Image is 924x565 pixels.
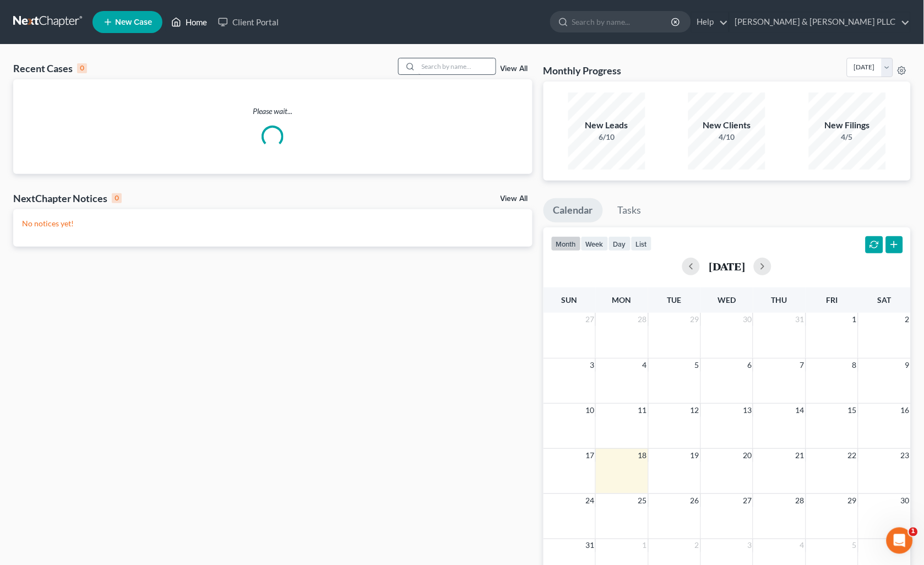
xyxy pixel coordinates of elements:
div: 4/5 [809,132,886,143]
span: 3 [589,358,595,372]
h2: [DATE] [709,260,745,272]
div: NextChapter Notices [13,192,122,205]
span: 27 [742,494,753,507]
span: 28 [637,313,648,326]
span: 7 [799,358,806,372]
span: 29 [689,313,700,326]
span: 5 [694,358,700,372]
span: 22 [847,449,858,462]
div: New Clients [688,119,765,132]
span: Mon [612,295,632,305]
span: New Case [115,18,152,26]
button: list [631,236,652,251]
span: 11 [637,404,648,417]
span: 3 [746,539,753,552]
a: View All [501,195,528,203]
div: 4/10 [688,132,765,143]
a: Help [692,12,729,32]
a: Client Portal [213,12,284,32]
span: Tue [667,295,682,305]
span: 30 [900,494,911,507]
span: 8 [851,358,858,372]
div: New Filings [809,119,886,132]
iframe: Intercom live chat [887,528,913,554]
div: 0 [77,63,87,73]
input: Search by name... [572,12,673,32]
span: 24 [584,494,595,507]
span: 6 [746,358,753,372]
span: 21 [795,449,806,462]
span: 25 [637,494,648,507]
span: 2 [694,539,700,552]
div: New Leads [568,119,645,132]
p: Please wait... [13,106,532,117]
a: [PERSON_NAME] & [PERSON_NAME] PLLC [730,12,910,32]
span: 13 [742,404,753,417]
span: Thu [771,295,787,305]
span: 1 [642,539,648,552]
span: 10 [584,404,595,417]
span: 2 [904,313,911,326]
span: 4 [799,539,806,552]
a: Tasks [608,198,651,222]
p: No notices yet! [22,218,524,229]
span: 26 [689,494,700,507]
button: week [581,236,608,251]
span: Sat [878,295,892,305]
span: 17 [584,449,595,462]
span: 20 [742,449,753,462]
span: 14 [795,404,806,417]
span: 1 [851,313,858,326]
input: Search by name... [418,58,496,74]
div: 6/10 [568,132,645,143]
span: 12 [689,404,700,417]
span: 18 [637,449,648,462]
span: 1 [909,528,918,536]
div: Recent Cases [13,62,87,75]
span: 23 [900,449,911,462]
span: 15 [847,404,858,417]
span: 4 [642,358,648,372]
a: View All [501,65,528,73]
span: 29 [847,494,858,507]
a: Calendar [543,198,603,222]
span: 31 [584,539,595,552]
span: 30 [742,313,753,326]
span: 31 [795,313,806,326]
span: 5 [851,539,858,552]
button: day [608,236,631,251]
span: Sun [562,295,578,305]
span: Fri [826,295,838,305]
span: 19 [689,449,700,462]
span: 28 [795,494,806,507]
span: 9 [904,358,911,372]
span: 27 [584,313,595,326]
span: 16 [900,404,911,417]
h3: Monthly Progress [543,64,622,77]
span: Wed [718,295,736,305]
button: month [551,236,581,251]
a: Home [166,12,213,32]
div: 0 [112,193,122,203]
